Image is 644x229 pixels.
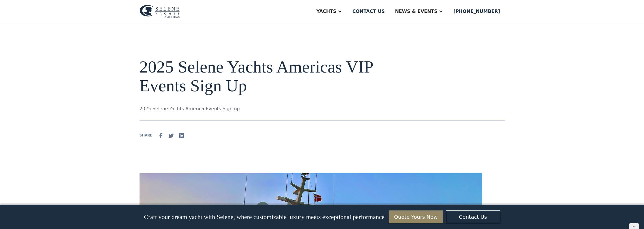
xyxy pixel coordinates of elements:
[316,8,336,15] div: Yachts
[140,5,180,18] img: logo
[140,57,377,95] h1: 2025 Selene Yachts Americas VIP Events Sign Up
[446,210,500,223] a: Contact Us
[389,210,443,223] a: Quote Yours Now
[178,132,185,139] img: Linkedin
[168,132,175,139] img: Twitter
[352,8,385,15] div: Contact us
[395,8,437,15] div: News & EVENTS
[140,105,377,112] p: 2025 Selene Yachts America Events Sign up
[453,8,500,15] div: [PHONE_NUMBER]
[140,133,152,138] div: SHARE
[158,132,164,139] img: facebook
[144,213,384,221] p: Craft your dream yacht with Selene, where customizable luxury meets exceptional performance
